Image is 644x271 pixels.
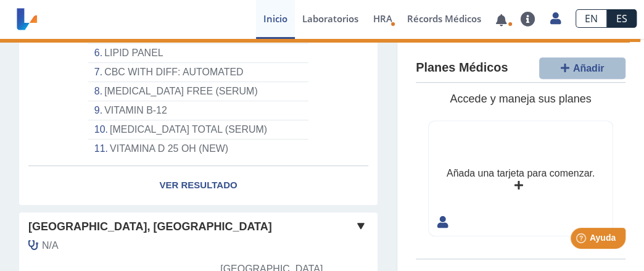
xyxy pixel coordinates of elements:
a: Ver Resultado [19,166,378,205]
iframe: Help widget launcher [534,223,630,257]
h4: Planes Médicos [416,60,508,75]
span: HRA [373,12,392,25]
li: VITAMIN B-12 [88,101,308,120]
li: [MEDICAL_DATA] TOTAL (SERUM) [88,120,308,140]
li: CBC WITH DIFF: AUTOMATED [88,63,308,82]
span: N/A [42,238,59,253]
button: Añadir [539,57,625,79]
div: Añada una tarjeta para comenzar. [447,166,595,181]
a: ES [607,9,637,28]
li: VITAMINA D 25 OH (NEW) [88,140,308,158]
span: [GEOGRAPHIC_DATA], [GEOGRAPHIC_DATA] [28,219,272,235]
li: [MEDICAL_DATA] FREE (SERUM) [88,82,308,101]
span: Añadir [573,63,605,73]
span: Accede y maneja sus planes [450,93,591,105]
a: EN [576,9,607,28]
li: LIPID PANEL [88,44,308,63]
